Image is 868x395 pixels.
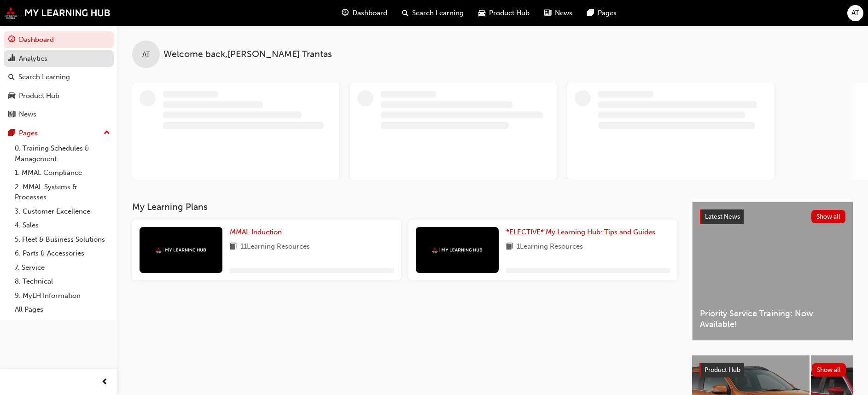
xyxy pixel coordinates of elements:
[101,377,108,388] span: prev-icon
[334,4,395,23] a: guage-iconDashboard
[4,31,114,48] a: Dashboard
[811,210,846,223] button: Show all
[851,8,859,18] span: AT
[395,4,471,23] a: search-iconSearch Learning
[506,241,513,253] span: book-icon
[11,204,114,219] a: 3. Customer Excellence
[432,247,483,253] img: mmal
[18,72,70,82] div: Search Learning
[104,127,110,139] span: up-icon
[11,274,114,289] a: 8. Technical
[412,8,464,18] span: Search Learning
[11,261,114,275] a: 7. Service
[4,125,114,142] button: Pages
[8,110,15,119] span: news-icon
[700,209,845,224] a: Latest NewsShow all
[230,241,237,253] span: book-icon
[11,232,114,247] a: 5. Fleet & Business Solutions
[19,91,59,101] div: Product Hub
[705,366,740,374] span: Product Hub
[699,363,846,378] a: Product HubShow all
[402,7,408,19] span: search-icon
[352,8,387,18] span: Dashboard
[240,241,310,253] span: 11 Learning Resources
[4,106,114,123] a: News
[11,180,114,204] a: 2. MMAL Systems & Processes
[537,4,580,23] a: news-iconNews
[544,7,551,19] span: news-icon
[4,87,114,105] a: Product Hub
[598,8,617,18] span: Pages
[8,36,15,44] span: guage-icon
[11,141,114,166] a: 0. Training Schedules & Management
[11,302,114,317] a: All Pages
[11,246,114,261] a: 6. Parts & Accessories
[8,73,15,81] span: search-icon
[517,241,583,253] span: 1 Learning Resources
[19,109,36,120] div: News
[847,5,863,21] button: AT
[812,363,846,377] button: Show all
[5,7,111,19] img: mmal
[692,202,853,341] a: Latest NewsShow allPriority Service Training: Now Available!
[156,247,206,253] img: mmal
[163,49,332,60] span: Welcome back , [PERSON_NAME] Trantas
[580,4,624,23] a: pages-iconPages
[19,128,38,139] div: Pages
[489,8,530,18] span: Product Hub
[471,4,537,23] a: car-iconProduct Hub
[587,7,594,19] span: pages-icon
[8,55,15,63] span: chart-icon
[4,50,114,67] a: Analytics
[11,289,114,303] a: 9. MyLH Information
[142,49,150,60] span: AT
[8,92,15,100] span: car-icon
[506,228,655,236] span: *ELECTIVE* My Learning Hub: Tips and Guides
[230,227,285,238] a: MMAL Induction
[11,166,114,180] a: 1. MMAL Compliance
[4,69,114,86] a: Search Learning
[4,29,114,125] button: DashboardAnalyticsSearch LearningProduct HubNews
[11,218,114,232] a: 4. Sales
[342,7,349,19] span: guage-icon
[8,129,15,138] span: pages-icon
[555,8,572,18] span: News
[230,228,282,236] span: MMAL Induction
[700,308,845,329] span: Priority Service Training: Now Available!
[132,202,677,212] h3: My Learning Plans
[506,227,659,238] a: *ELECTIVE* My Learning Hub: Tips and Guides
[19,53,47,64] div: Analytics
[478,7,485,19] span: car-icon
[705,213,740,221] span: Latest News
